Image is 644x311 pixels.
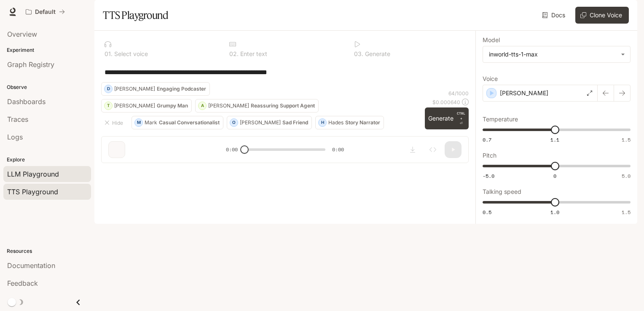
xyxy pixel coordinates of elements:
[354,51,363,57] p: 0 3 .
[145,120,157,125] p: Mark
[230,116,238,129] div: O
[105,99,112,113] div: T
[105,51,113,57] p: 0 1 .
[550,136,559,143] span: 1.1
[448,90,469,97] p: 64 / 1000
[483,209,491,216] span: 0.5
[483,172,494,180] span: -5.0
[319,116,326,129] div: H
[103,7,168,24] h1: TTS Playground
[227,116,312,129] button: O[PERSON_NAME]Sad Friend
[622,209,631,216] span: 1.5
[135,116,142,129] div: M
[239,51,267,57] p: Enter text
[483,37,500,43] p: Model
[101,82,210,96] button: D[PERSON_NAME]Engaging Podcaster
[159,120,220,125] p: Casual Conversationalist
[315,116,384,129] button: HHadesStory Narrator
[550,209,559,216] span: 1.0
[114,86,155,91] p: [PERSON_NAME]
[240,120,281,125] p: [PERSON_NAME]
[101,116,128,129] button: Hide
[251,103,315,108] p: Reassuring Support Agent
[483,136,491,143] span: 0.7
[199,99,206,113] div: A
[483,116,518,122] p: Temperature
[229,51,239,57] p: 0 2 .
[500,89,548,97] p: [PERSON_NAME]
[457,111,465,126] p: ⏎
[483,46,630,62] div: inworld-tts-1-max
[22,3,69,20] button: All workspaces
[457,111,465,121] p: CTRL +
[483,153,496,158] p: Pitch
[432,99,460,106] p: $ 0.000640
[157,86,206,91] p: Engaging Podcaster
[363,51,390,57] p: Generate
[35,8,56,16] p: Default
[131,116,223,129] button: MMarkCasual Conversationalist
[540,7,569,24] a: Docs
[553,172,556,180] span: 0
[622,172,631,180] span: 5.0
[282,120,308,125] p: Sad Friend
[425,107,469,129] button: GenerateCTRL +⏎
[328,120,343,125] p: Hades
[489,50,617,59] div: inworld-tts-1-max
[483,76,498,82] p: Voice
[195,99,319,113] button: A[PERSON_NAME]Reassuring Support Agent
[105,82,112,96] div: D
[113,51,148,57] p: Select voice
[483,189,521,195] p: Talking speed
[101,99,192,113] button: T[PERSON_NAME]Grumpy Man
[114,103,155,108] p: [PERSON_NAME]
[157,103,188,108] p: Grumpy Man
[575,7,629,24] button: Clone Voice
[345,120,380,125] p: Story Narrator
[208,103,249,108] p: [PERSON_NAME]
[622,136,631,143] span: 1.5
